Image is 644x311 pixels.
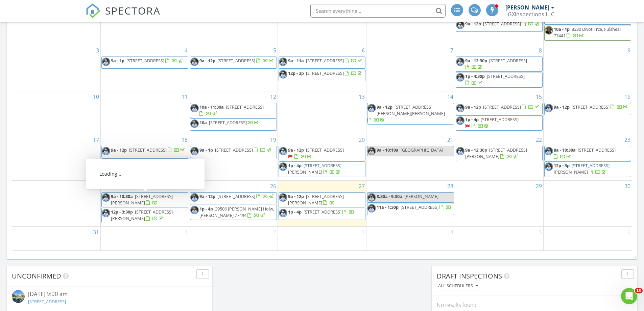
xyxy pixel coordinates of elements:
[465,21,540,27] a: 9a - 12p [STREET_ADDRESS]
[465,104,481,110] span: 9a - 12p
[199,104,224,110] span: 10a - 11:30a
[101,134,189,180] td: Go to August 18, 2025
[272,45,278,56] a: Go to August 5, 2025
[199,119,260,126] a: 10a [STREET_ADDRESS]
[190,205,277,220] a: 1p - 4p 29506 [PERSON_NAME] Holw, [PERSON_NAME] 77494
[360,227,366,238] a: Go to September 3, 2025
[279,192,365,207] a: 9a - 12p [STREET_ADDRESS][PERSON_NAME]
[366,134,455,180] td: Go to August 21, 2025
[456,146,543,161] a: 9a - 12:30p [STREET_ADDRESS][PERSON_NAME]
[288,209,354,215] a: 1p - 4p [STREET_ADDRESS]
[360,45,366,56] a: Go to August 6, 2025
[199,58,275,64] a: 9a - 12p [STREET_ADDRESS]
[102,209,110,217] img: 20200926_113026_resized.jpg
[189,91,278,134] td: Go to August 12, 2025
[554,104,570,110] span: 9a - 12p
[111,209,173,221] span: [STREET_ADDRESS][PERSON_NAME]
[190,104,199,112] img: 20200926_113026_resized.jpg
[487,73,525,79] span: [STREET_ADDRESS]
[86,9,161,23] a: SPECTORA
[545,147,553,155] img: 20200926_113026_resized.jpg
[377,104,445,116] span: [STREET_ADDRESS][PERSON_NAME][PERSON_NAME]
[456,147,464,155] img: 20200926_113026_resized.jpg
[111,209,173,221] a: 12p - 3:30p [STREET_ADDRESS][PERSON_NAME]
[190,206,199,214] img: 20200926_113026_resized.jpg
[86,3,100,18] img: The Best Home Inspection Software - Spectora
[483,21,521,27] span: [STREET_ADDRESS]
[272,227,278,238] a: Go to September 2, 2025
[279,193,287,202] img: 20200926_113026_resized.jpg
[508,11,554,18] div: GXInspections LLC
[367,193,376,202] img: 20200926_113026_resized.jpg
[269,91,278,102] a: Go to August 12, 2025
[367,103,454,125] a: 9a - 12p [STREET_ADDRESS][PERSON_NAME][PERSON_NAME]
[455,180,543,227] td: Go to August 29, 2025
[279,209,287,217] img: 20200926_113026_resized.jpg
[101,208,188,223] a: 12p - 3:30p [STREET_ADDRESS][PERSON_NAME]
[288,58,304,64] span: 9a - 11a
[446,134,455,145] a: Go to August 21, 2025
[199,206,274,218] a: 1p - 4p 29506 [PERSON_NAME] Holw, [PERSON_NAME] 77494
[111,147,127,153] span: 9a - 12p
[554,104,629,110] a: 9a - 12p [STREET_ADDRESS]
[310,4,446,18] input: Search everything...
[377,104,392,110] span: 9a - 12p
[306,70,344,76] span: [STREET_ADDRESS]
[635,288,643,293] span: 10
[465,104,540,110] a: 9a - 12p [STREET_ADDRESS]
[465,58,487,64] span: 9a - 12:30p
[623,181,632,192] a: Go to August 30, 2025
[481,116,519,123] span: [STREET_ADDRESS]
[465,58,527,70] a: 9a - 12:30p [STREET_ADDRESS]
[183,45,189,56] a: Go to August 4, 2025
[626,227,632,238] a: Go to September 6, 2025
[534,181,543,192] a: Go to August 29, 2025
[279,70,287,79] img: 20200926_113026_resized.jpg
[377,204,451,210] a: 11a - 1:30p [STREET_ADDRESS]
[456,116,464,125] img: 20200926_113026_resized.jpg
[554,26,621,39] span: 8330 Divot Trce, Fulshear 77441
[543,45,632,91] td: Go to August 9, 2025
[111,58,184,64] a: 9a - 1p [STREET_ADDRESS]
[180,181,189,192] a: Go to August 25, 2025
[190,193,199,202] img: 20200926_113026_resized.jpg
[189,134,278,180] td: Go to August 19, 2025
[377,204,399,210] span: 11a - 1:30p
[367,104,445,123] a: 9a - 12p [STREET_ADDRESS][PERSON_NAME][PERSON_NAME]
[438,284,478,288] div: All schedulers
[279,161,365,177] a: 1p - 4p [STREET_ADDRESS][PERSON_NAME]
[126,58,164,64] span: [STREET_ADDRESS]
[288,162,341,175] span: [STREET_ADDRESS][PERSON_NAME]
[101,146,188,158] a: 9a - 12p [STREET_ADDRESS]
[209,119,247,126] span: [STREET_ADDRESS]
[288,147,344,159] a: 9a - 12p [STREET_ADDRESS]
[366,180,455,227] td: Go to August 28, 2025
[578,147,616,153] span: [STREET_ADDRESS]
[465,116,519,129] a: 1p - 4p [STREET_ADDRESS]
[190,119,199,128] img: 20200926_113026_resized.jpg
[288,193,304,199] span: 9a - 12p
[357,91,366,102] a: Go to August 13, 2025
[288,162,341,175] a: 1p - 4p [STREET_ADDRESS][PERSON_NAME]
[572,104,610,110] span: [STREET_ADDRESS]
[401,204,438,210] span: [STREET_ADDRESS]
[190,146,277,158] a: 9a - 1p [STREET_ADDRESS]
[377,193,402,199] span: 8:30a - 9:30a
[456,104,464,112] img: 20200926_113026_resized.jpg
[543,134,632,180] td: Go to August 23, 2025
[95,45,100,56] a: Go to August 3, 2025
[217,58,255,64] span: [STREET_ADDRESS]
[279,162,287,171] img: 20200926_113026_resized.jpg
[538,227,543,238] a: Go to September 5, 2025
[489,58,527,64] span: [STREET_ADDRESS]
[357,181,366,192] a: Go to August 27, 2025
[366,91,455,134] td: Go to August 14, 2025
[102,159,110,168] img: 20200926_113026_resized.jpg
[456,73,464,82] img: 20200926_113026_resized.jpg
[446,181,455,192] a: Go to August 28, 2025
[288,70,304,76] span: 12p - 3p
[102,193,110,202] img: 20200926_113026_resized.jpg
[544,25,631,40] a: 10a - 1p 8330 Divot Trce, Fulshear 77441
[288,147,304,153] span: 9a - 12p
[101,180,189,227] td: Go to August 25, 2025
